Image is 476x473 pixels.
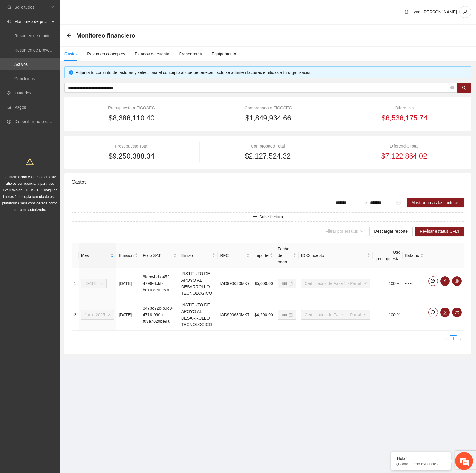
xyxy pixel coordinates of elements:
td: $4,200.00 [252,299,275,331]
span: ID Concepto [301,252,366,259]
button: Descargar reporte [369,227,413,236]
span: Monitoreo financiero [76,31,135,40]
td: [DATE] [116,299,140,331]
span: left [444,337,448,341]
a: Resumen de monitoreo [14,33,58,38]
div: Presupuesto a FICOSEC [72,105,192,111]
button: user [459,6,471,18]
button: plusSubir factura [72,212,464,222]
span: edit [441,310,449,315]
button: edit [440,276,450,286]
span: info-circle [69,70,73,75]
span: Emisor [181,252,211,259]
th: Estatus [403,243,426,268]
td: INSTITUTO DE APOYO AL DESARROLLO TECNOLOGICO [179,268,218,299]
span: $1,849,934.66 [245,112,291,124]
div: Presupuesto Total [72,143,191,149]
button: bell [402,7,411,17]
th: RFC [218,243,252,268]
span: $6,536,175.74 [382,112,427,124]
li: Next Page [457,335,464,342]
span: $9,250,388.34 [108,151,154,162]
p: ¿Cómo puedo ayudarte? [396,462,446,466]
div: Gastos [72,173,464,190]
span: comment [429,279,438,283]
span: inbox [7,5,11,9]
div: Back [67,33,72,38]
span: Monitoreo de proyectos [14,15,49,27]
td: - - - [403,268,426,299]
td: $5,000.00 [252,268,275,299]
button: left [443,335,450,342]
td: 8fdbc4fd-e452-4799-8cbf-be107950e570 [140,268,179,299]
span: Solicitudes [14,1,49,13]
span: La información contenida en este sitio es confidencial y para uso exclusivo de FICOSEC. Cualquier... [2,175,58,212]
div: ¡Hola! [396,456,446,461]
th: ID Concepto [299,243,373,268]
button: eye [452,308,462,317]
span: right [459,337,462,341]
a: Usuarios [15,91,31,95]
td: INSTITUTO DE APOYO AL DESARROLLO TECNOLOGICO [179,299,218,331]
button: comment [428,276,438,286]
td: IAD990630MK7 [218,268,252,299]
th: Importe [252,243,275,268]
span: RFC [220,252,245,259]
td: - - - [403,299,426,331]
span: close-circle [450,85,454,91]
span: user [460,9,471,15]
div: Diferencia Total [344,143,464,149]
div: Equipamento [212,51,236,57]
a: Concluidos [14,76,35,81]
span: yadi.[PERSON_NAME] [414,10,457,14]
span: bell [402,10,411,14]
span: Revisar estatus CFDI [420,228,459,235]
span: Emisión [119,252,134,259]
span: eye [452,310,461,315]
a: Pagos [14,105,26,110]
span: $2,127,524.32 [245,151,291,162]
td: 100 % [373,299,403,331]
div: Comprobado Total [208,143,328,149]
td: [DATE] [116,268,140,299]
th: Uso presupuestal [373,243,403,268]
th: Fecha de pago [275,243,299,268]
button: edit [440,308,450,317]
span: swap-right [363,200,368,205]
li: Previous Page [443,335,450,342]
span: Mostrar todas las facturas [411,199,459,206]
span: edit [441,279,449,283]
th: Folio SAT [140,243,179,268]
span: Junio 2025 [85,310,111,319]
button: eye [452,276,462,286]
button: search [457,83,471,93]
span: Certificados de Fase 1 - Parral [305,310,367,319]
td: 1 [72,268,79,299]
span: arrow-left [67,33,72,38]
span: Descargar reporte [374,228,408,235]
button: Revisar estatus CFDI [415,227,464,236]
span: Subir factura [259,214,283,220]
a: Disponibilidad presupuestal [14,119,65,124]
span: $8,386,110.40 [109,112,154,124]
span: close-circle [450,86,454,89]
div: Diferencia [345,105,464,111]
span: search [462,86,466,91]
span: Fecha de pago [278,246,292,265]
span: eye [7,19,11,24]
span: Julio 2025 [85,279,103,288]
a: Activos [14,62,28,67]
span: Importe [254,252,268,259]
button: comment [428,308,438,317]
span: eye [452,279,461,283]
div: Cronograma [179,51,202,57]
td: 100 % [373,268,403,299]
span: Estatus [405,252,419,259]
div: Gastos [64,51,77,57]
td: IAD990630MK7 [218,299,252,331]
span: comment [429,310,438,315]
td: 8473d72c-b9e9-4718-990b-f03a7029be9a [140,299,179,331]
span: to [363,200,368,205]
span: $7,122,864.02 [381,151,427,162]
span: Mes [81,252,110,259]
